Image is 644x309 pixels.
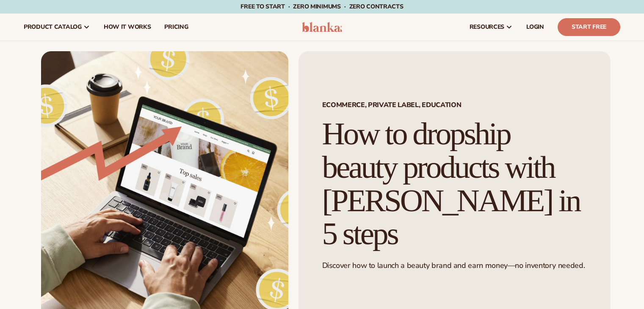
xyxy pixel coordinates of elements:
p: Discover how to launch a beauty brand and earn money—no inventory needed. [322,261,587,270]
span: product catalog [24,24,82,30]
span: How It Works [104,24,151,30]
span: Ecommerce, Private Label, EDUCATION [322,102,587,108]
h1: How to dropship beauty products with [PERSON_NAME] in 5 steps [322,117,587,251]
span: Free to start · ZERO minimums · ZERO contracts [240,3,403,11]
a: LOGIN [520,14,551,41]
a: pricing [158,14,195,41]
span: LOGIN [526,24,544,30]
a: How It Works [97,14,158,41]
img: logo [302,22,342,32]
span: pricing [164,24,188,30]
a: resources [463,14,520,41]
a: Start Free [558,18,620,36]
a: product catalog [17,14,97,41]
span: resources [470,24,504,30]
